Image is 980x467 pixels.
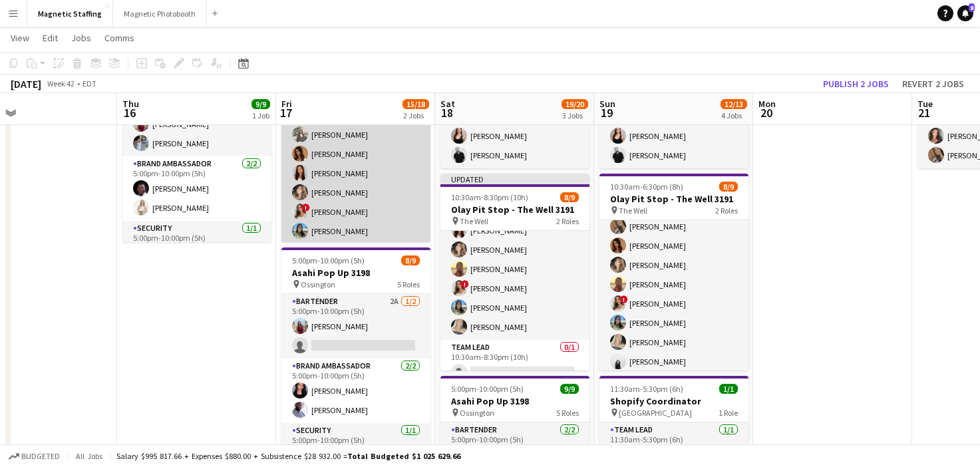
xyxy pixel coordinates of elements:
span: 5:00pm-10:00pm (5h) [451,384,524,394]
app-card-role: Brand Ambassador9A7/811:00am-9:00pm (10h)[PERSON_NAME][PERSON_NAME][PERSON_NAME][PERSON_NAME]![PE... [281,102,430,283]
app-card-role: Brand Ambassador2/25:00pm-10:00pm (5h)[PERSON_NAME][PERSON_NAME] [122,156,271,221]
a: 8 [957,5,973,21]
div: 1 Job [252,110,269,120]
h3: Asahi Pop Up 3198 [281,267,430,279]
div: EDT [82,78,96,88]
h3: Shopify Coordinator [599,395,748,407]
button: Publish 2 jobs [818,75,894,92]
span: Total Budgeted $1 025 629.66 [347,451,460,461]
button: Budgeted [7,449,62,464]
span: Ossington [301,279,335,289]
app-job-card: 5:00pm-10:00pm (5h)8/9Asahi Pop Up 3198 Ossington5 RolesBartender2A1/25:00pm-10:00pm (5h)[PERSON_... [281,247,430,444]
app-card-role: Brand Ambassador2/27:00am-5:00pm (10h)[PERSON_NAME][PERSON_NAME] [599,104,748,168]
span: ! [302,204,310,212]
span: 8/9 [719,182,738,192]
span: Sun [599,98,615,110]
span: 9/9 [560,384,579,394]
span: Ossington [460,408,494,418]
span: Comms [104,32,134,44]
div: Updated [440,174,589,184]
span: The Well [460,216,488,226]
span: 1/1 [719,384,738,394]
div: 3 Jobs [562,110,587,120]
span: View [11,32,29,44]
h3: Asahi Pop Up 3198 [440,395,589,407]
span: Edit [43,32,58,44]
span: ! [620,295,628,303]
a: Edit [37,29,63,47]
button: Revert 2 jobs [897,75,969,92]
app-card-role: 10:30am-8:30pm (10h)[PERSON_NAME][PERSON_NAME][PERSON_NAME][PERSON_NAME][PERSON_NAME]![PERSON_NAM... [440,160,589,340]
span: 17 [279,105,292,120]
span: 8 [969,3,975,12]
span: 8/9 [560,192,579,202]
span: 20 [756,105,776,120]
app-card-role: Bartender2A1/25:00pm-10:00pm (5h)[PERSON_NAME] [281,294,430,359]
span: 11:30am-5:30pm (6h) [610,384,683,394]
div: 4 Jobs [721,110,746,120]
span: 5 Roles [556,408,579,418]
span: 12/13 [721,99,747,109]
span: Sat [440,98,455,110]
span: 2 Roles [715,206,738,216]
span: 15/18 [403,99,429,109]
button: Magnetic Photobooth [113,1,207,27]
div: [DATE] [11,77,41,90]
span: Mon [758,98,776,110]
span: Tue [917,98,933,110]
a: View [5,29,35,47]
span: 10:30am-6:30pm (8h) [610,182,683,192]
h3: Olay Pit Stop - The Well 3191 [599,193,748,205]
span: 19/20 [562,99,588,109]
span: 10:30am-8:30pm (10h) [451,192,528,202]
span: Budgeted [21,452,60,461]
span: 8/9 [401,255,420,265]
app-card-role: Security1/15:00pm-10:00pm (5h) [122,221,271,266]
span: Week 42 [44,78,77,88]
span: 2 Roles [556,216,579,226]
span: 16 [120,105,139,120]
span: Fri [281,98,292,110]
div: Salary $995 817.66 + Expenses $880.00 + Subsistence $28 932.00 = [116,451,460,461]
span: Jobs [71,32,91,44]
span: 5:00pm-10:00pm (5h) [292,255,365,265]
span: 21 [915,105,933,120]
app-card-role: Brand Ambassador2/27:00am-5:00pm (10h)[PERSON_NAME][PERSON_NAME] [440,104,589,168]
span: [GEOGRAPHIC_DATA] [619,408,692,418]
button: Magnetic Staffing [27,1,113,27]
app-job-card: Updated11:00am-9:00pm (10h)7/9Olay Pit Stop - The Well 3191 The Well2 RolesBrand Ambassador9A7/81... [281,45,430,242]
app-card-role: Team Lead0/110:30am-8:30pm (10h) [440,340,589,385]
span: Thu [122,98,139,110]
span: All jobs [73,451,105,461]
app-job-card: Updated10:30am-8:30pm (10h)8/9Olay Pit Stop - The Well 3191 The Well2 Roles10:30am-8:30pm (10h)[P... [440,174,589,371]
app-job-card: 5:00pm-10:00pm (5h)9/9Asahi Pop Up 3198 Ossington5 RolesBartender2/25:00pm-10:00pm (5h)[PERSON_NA... [122,45,271,242]
span: 9/9 [251,99,270,109]
a: Jobs [66,29,96,47]
span: 1 Role [719,408,738,418]
span: The Well [619,206,647,216]
app-card-role: Brand Ambassador8/810:30am-6:30pm (8h)[PERSON_NAME][PERSON_NAME][PERSON_NAME][PERSON_NAME]![PERSO... [599,194,748,375]
h3: Olay Pit Stop - The Well 3191 [440,204,589,216]
span: ! [461,280,469,288]
app-card-role: Brand Ambassador2/25:00pm-10:00pm (5h)[PERSON_NAME][PERSON_NAME] [281,359,430,423]
span: 18 [438,105,455,120]
div: 2 Jobs [403,110,428,120]
app-job-card: 10:30am-6:30pm (8h)8/9Olay Pit Stop - The Well 3191 The Well2 RolesBrand Ambassador8/810:30am-6:3... [599,174,748,371]
span: 19 [597,105,615,120]
a: Comms [99,29,140,47]
span: 5 Roles [397,279,420,289]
